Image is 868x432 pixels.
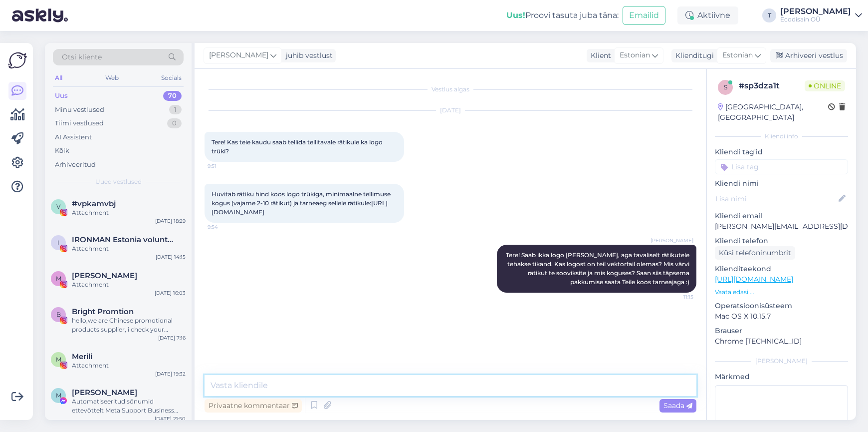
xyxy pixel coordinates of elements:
[56,356,61,363] span: M
[715,264,848,274] p: Klienditeekond
[72,235,176,244] span: IRONMAN Estonia volunteers
[623,6,665,25] button: Emailid
[212,190,392,216] span: Huvitab rätiku hind koos logo trükiga, minimaalne tellimuse kogus (vajame 2-10 rätikut) ja tarnea...
[805,80,845,91] span: Online
[282,50,333,61] div: juhib vestlust
[53,71,64,84] div: All
[506,10,525,20] b: Uus!
[587,50,611,61] div: Klient
[103,71,121,84] div: Web
[715,178,848,189] p: Kliendi nimi
[62,52,102,62] span: Otsi kliente
[205,399,302,413] div: Privaatne kommentaar
[155,370,186,378] div: [DATE] 19:32
[163,91,182,101] div: 70
[715,311,848,322] p: Mac OS X 10.15.7
[671,50,714,61] div: Klienditugi
[95,177,142,186] span: Uued vestlused
[715,275,793,284] a: [URL][DOMAIN_NAME]
[159,71,184,84] div: Socials
[55,146,69,156] div: Kõik
[209,50,268,61] span: [PERSON_NAME]
[506,9,619,21] div: Proovi tasuta juba täna:
[55,132,92,142] div: AI Assistent
[56,203,60,210] span: v
[620,50,650,61] span: Estonian
[155,289,186,297] div: [DATE] 16:03
[8,51,27,70] img: Askly Logo
[780,7,851,15] div: [PERSON_NAME]
[718,102,828,123] div: [GEOGRAPHIC_DATA], [GEOGRAPHIC_DATA]
[724,83,727,91] span: s
[155,217,186,225] div: [DATE] 18:29
[715,326,848,336] p: Brauser
[72,208,186,217] div: Attachment
[55,118,104,128] div: Tiimi vestlused
[780,7,862,23] a: [PERSON_NAME]Ecodisain OÜ
[715,147,848,157] p: Kliendi tag'id
[715,159,848,174] input: Lisa tag
[167,118,182,128] div: 0
[55,91,68,101] div: Uus
[155,415,186,423] div: [DATE] 21:50
[715,336,848,347] p: Chrome [TECHNICAL_ID]
[770,49,847,62] div: Arhiveeri vestlus
[72,361,186,370] div: Attachment
[72,244,186,253] div: Attachment
[72,397,186,415] div: Automatiseeritud sõnumid ettevõttelt Meta Support Business [PERSON_NAME] saanud mitu teadet, et t...
[72,388,137,397] span: Makenzi Simba
[715,236,848,246] p: Kliendi telefon
[156,253,186,261] div: [DATE] 14:15
[72,307,134,316] span: Bright Promtion
[72,316,186,334] div: hello,we are Chinese promotional products supplier, i check your website [DOMAIN_NAME] and instag...
[57,239,59,246] span: I
[715,357,848,366] div: [PERSON_NAME]
[208,162,245,170] span: 9:51
[715,288,848,297] p: Vaata edasi ...
[212,138,384,155] span: Tere! Kas teie kaudu saab tellida tellitavale rätikule ka logo trüki?
[739,80,805,92] div: # sp3dza1t
[506,251,691,286] span: Tere! Saab ikka logo [PERSON_NAME], aga tavaliselt rätikutele tehakse tikand. Kas logost on teil ...
[715,221,848,232] p: [PERSON_NAME][EMAIL_ADDRESS][DOMAIN_NAME]
[56,275,61,282] span: M
[663,401,692,410] span: Saada
[55,105,104,115] div: Minu vestlused
[72,271,137,280] span: Marta
[72,199,116,208] span: #vpkamvbj
[651,237,693,244] span: [PERSON_NAME]
[780,15,851,23] div: Ecodisain OÜ
[762,8,776,22] div: T
[208,223,245,231] span: 9:54
[205,85,696,94] div: Vestlus algas
[715,246,795,260] div: Küsi telefoninumbrit
[169,105,182,115] div: 1
[158,334,186,342] div: [DATE] 7:16
[715,132,848,141] div: Kliendi info
[656,293,693,301] span: 11:15
[205,106,696,115] div: [DATE]
[56,392,61,399] span: M
[715,301,848,311] p: Operatsioonisüsteem
[715,372,848,382] p: Märkmed
[715,193,837,204] input: Lisa nimi
[72,352,92,361] span: Merili
[722,50,753,61] span: Estonian
[72,280,186,289] div: Attachment
[56,311,61,318] span: B
[715,211,848,221] p: Kliendi email
[677,6,738,24] div: Aktiivne
[55,160,96,170] div: Arhiveeritud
